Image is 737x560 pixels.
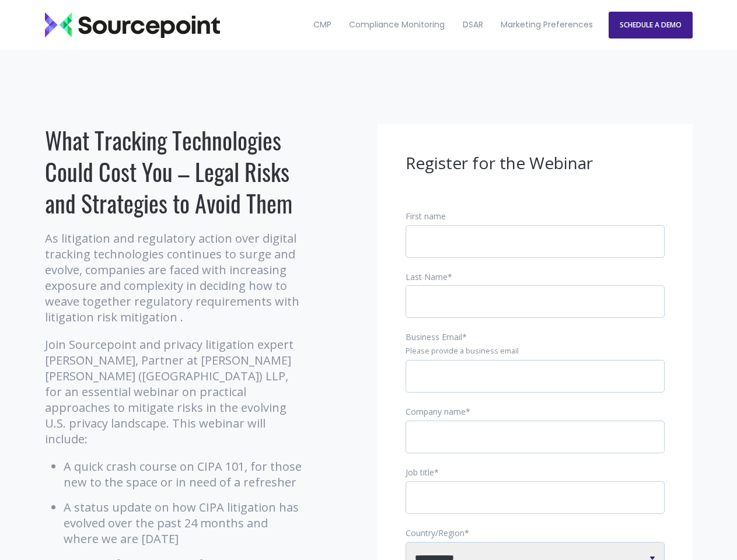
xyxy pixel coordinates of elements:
[406,152,665,174] h3: Register for the Webinar
[64,499,305,547] li: A status update on how CIPA litigation has evolved over the past 24 months and where we are [DATE]
[45,124,305,219] h1: What Tracking Technologies Could Cost You – Legal Risks and Strategies to Avoid Them
[609,12,693,38] a: SCHEDULE A DEMO
[406,271,448,282] span: Last Name
[45,230,305,325] p: As litigation and regulatory action over digital tracking technologies continues to surge and evo...
[406,346,665,356] legend: Please provide a business email
[45,12,220,38] img: Sourcepoint_logo_black_transparent (2)-2
[406,467,434,478] span: Job title
[406,406,466,417] span: Company name
[406,211,446,222] span: First name
[406,527,464,538] span: Country/Region
[406,331,462,342] span: Business Email
[64,459,305,490] li: A quick crash course on CIPA 101, for those new to the space or in need of a refresher
[45,337,305,447] p: Join Sourcepoint and privacy litigation expert [PERSON_NAME], Partner at [PERSON_NAME] [PERSON_NA...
